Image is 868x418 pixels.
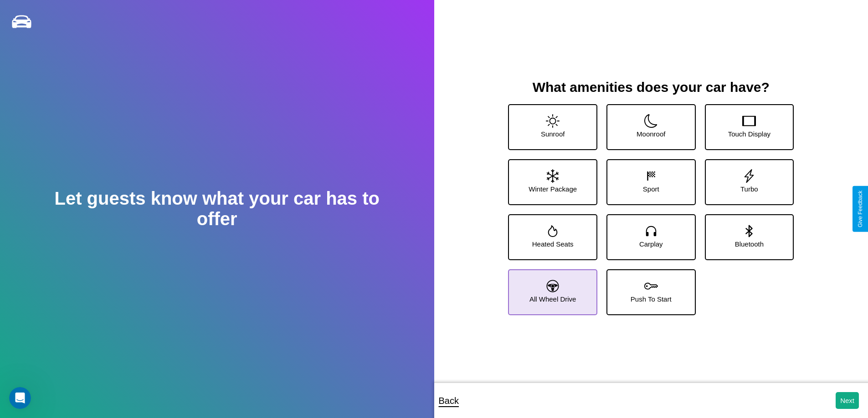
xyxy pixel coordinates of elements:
[639,238,663,250] p: Carplay
[740,183,758,195] p: Turbo
[9,387,31,409] iframe: Intercom live chat
[541,128,565,140] p: Sunroof
[532,238,574,250] p: Heated Seats
[631,293,672,305] p: Push To Start
[735,238,764,250] p: Bluetooth
[643,183,659,195] p: Sport
[529,293,576,305] p: All Wheel Drive
[499,80,803,95] h3: What amenities does your car have?
[637,128,665,140] p: Moonroof
[43,188,390,229] h2: Let guests know what your car has to offer
[439,393,459,409] p: Back
[529,183,577,195] p: Winter Package
[836,392,859,409] button: Next
[857,191,863,227] div: Give Feedback
[728,128,770,140] p: Touch Display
